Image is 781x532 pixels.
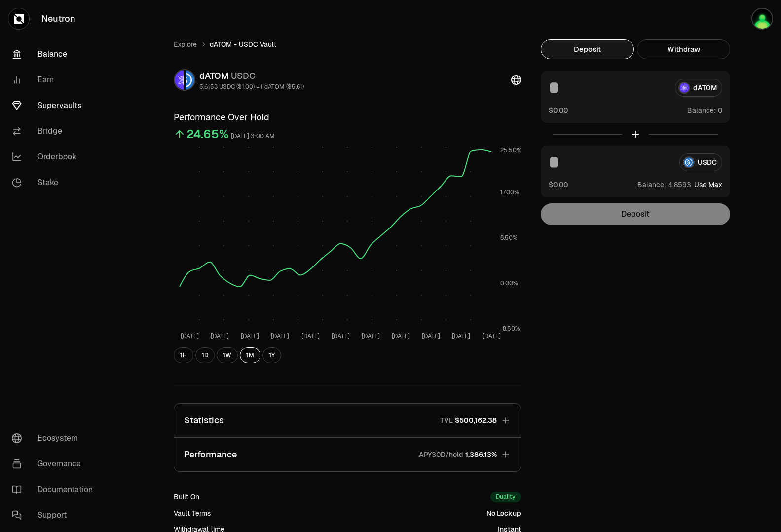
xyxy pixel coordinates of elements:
a: Supervaults [4,93,107,118]
p: TVL [440,416,453,425]
div: Vault Terms [174,508,211,518]
tspan: [DATE] [211,332,229,340]
a: Documentation [4,477,107,502]
p: Performance [184,448,237,461]
tspan: [DATE] [452,332,470,340]
span: 1,386.13% [465,450,497,459]
tspan: [DATE] [361,332,379,340]
button: 1M [240,347,260,363]
div: Built On [174,492,199,502]
span: USDC [231,70,256,81]
div: dATOM [199,69,304,83]
button: 1H [174,347,193,363]
tspan: -8.50% [500,325,520,333]
button: 1W [217,347,238,363]
tspan: [DATE] [180,332,198,340]
a: Balance [4,41,107,67]
button: PerformanceAPY30D/hold1,386.13% [174,438,521,471]
div: 24.65% [186,126,229,142]
tspan: 8.50% [500,234,518,242]
img: USDC Logo [186,70,194,90]
div: 5.6153 USDC ($1.00) = 1 dATOM ($5.61) [199,83,304,91]
p: APY30D/hold [419,450,463,459]
button: Deposit [541,39,634,59]
div: No Lockup [486,508,521,518]
h3: Performance Over Hold [174,111,521,124]
a: Support [4,502,107,528]
tspan: [DATE] [331,332,349,340]
a: Bridge [4,118,107,144]
tspan: 17.00% [500,189,519,196]
div: Duality [490,492,521,502]
tspan: 25.50% [500,146,521,154]
img: dATOM Logo [175,70,184,90]
button: $0.00 [549,105,568,115]
a: Explore [174,39,197,49]
button: 1D [195,347,215,363]
div: [DATE] 3:00 AM [231,131,275,142]
span: Balance: [637,180,666,190]
span: dATOM - USDC Vault [210,39,276,49]
button: $0.00 [549,179,568,190]
a: Orderbook [4,144,107,170]
tspan: [DATE] [241,332,259,340]
img: 4719 [751,8,773,30]
a: Stake [4,170,107,195]
button: 1Y [262,347,281,363]
tspan: 0.00% [500,279,518,287]
button: StatisticsTVL$500,162.38 [174,404,521,437]
a: Earn [4,67,107,93]
a: Ecosystem [4,425,107,451]
button: Withdraw [637,39,730,59]
tspan: [DATE] [422,332,440,340]
button: Use Max [694,180,722,190]
span: Balance: [687,105,716,115]
span: $500,162.38 [455,416,497,425]
tspan: [DATE] [392,332,410,340]
p: Statistics [184,414,224,427]
tspan: [DATE] [482,332,500,340]
a: Governance [4,451,107,477]
nav: breadcrumb [174,39,521,49]
tspan: [DATE] [271,332,289,340]
tspan: [DATE] [301,332,319,340]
